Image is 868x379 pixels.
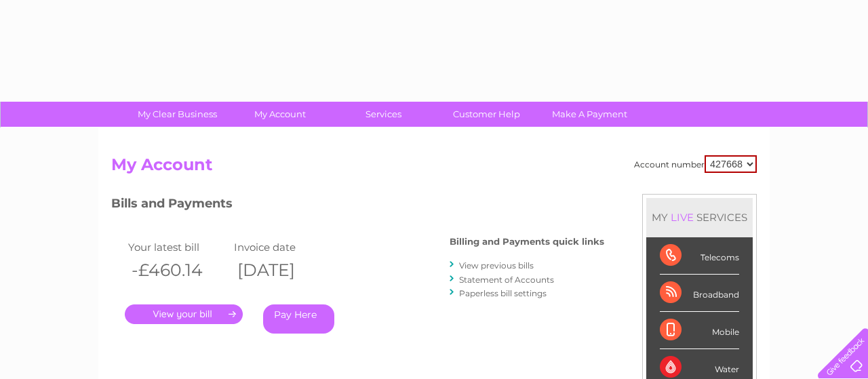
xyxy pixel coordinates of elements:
[634,155,757,173] div: Account number
[660,237,739,275] div: Telecoms
[224,102,336,127] a: My Account
[459,288,547,298] a: Paperless bill settings
[231,256,336,284] th: [DATE]
[459,260,534,271] a: View previous bills
[459,275,554,285] a: Statement of Accounts
[121,102,233,127] a: My Clear Business
[111,155,757,181] h2: My Account
[125,256,231,284] th: -£460.14
[328,102,439,127] a: Services
[431,102,542,127] a: Customer Help
[660,312,739,349] div: Mobile
[231,238,336,256] td: Invoice date
[534,102,646,127] a: Make A Payment
[125,304,243,324] a: .
[646,198,753,237] div: MY SERVICES
[668,211,696,224] div: LIVE
[263,304,334,334] a: Pay Here
[111,194,604,218] h3: Bills and Payments
[450,237,604,247] h4: Billing and Payments quick links
[660,275,739,312] div: Broadband
[125,238,231,256] td: Your latest bill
